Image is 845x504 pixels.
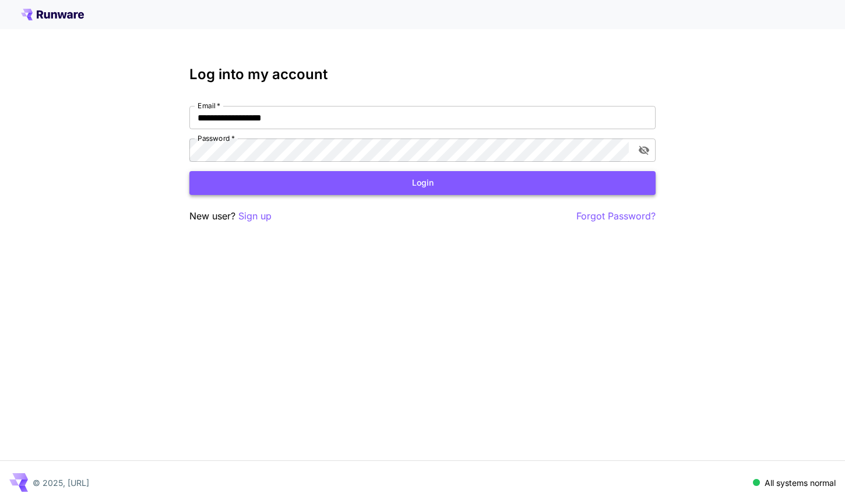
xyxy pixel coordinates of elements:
button: Login [189,171,656,195]
h3: Log into my account [189,66,656,83]
p: New user? [189,209,272,223]
button: toggle password visibility [633,140,654,161]
p: All systems normal [765,477,836,489]
button: Forgot Password? [576,209,656,223]
button: Sign up [238,209,272,223]
p: © 2025, [URL] [33,477,89,489]
label: Password [198,133,235,143]
label: Email [198,101,220,111]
